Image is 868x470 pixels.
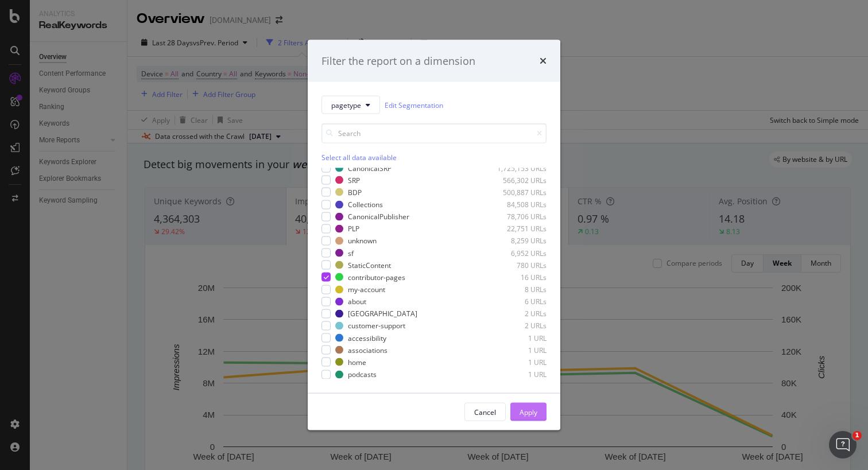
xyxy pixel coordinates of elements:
div: 1 URL [490,370,547,379]
div: 6,952 URLs [490,248,547,258]
div: 8,259 URLs [490,236,547,246]
div: Apply [520,407,537,417]
div: 1 URL [490,333,547,343]
iframe: Intercom live chat [829,431,857,459]
div: modal [308,40,560,430]
div: times [540,53,547,68]
div: accessibility [348,333,386,343]
div: podcasts [348,370,377,379]
div: unknown [348,236,377,246]
button: Apply [510,403,547,421]
div: SRP [348,175,360,185]
div: 8 URLs [490,285,547,294]
div: customer-support [348,321,405,331]
div: about [348,297,366,306]
span: 1 [852,431,862,440]
div: 2 URLs [490,309,547,318]
div: 1 URL [490,357,547,367]
div: Select all data available [321,153,547,162]
span: pagetype [331,100,361,110]
div: Cancel [474,407,496,417]
button: Cancel [464,403,506,421]
div: CanonicalSRP [348,163,392,173]
div: 78,706 URLs [490,212,547,222]
div: 566,302 URLs [490,175,547,185]
div: 22,751 URLs [490,224,547,234]
div: 16 URLs [490,272,547,282]
div: CanonicalPublisher [348,212,409,222]
div: contributor-pages [348,272,405,282]
a: Edit Segmentation [385,99,443,111]
div: home [348,357,366,367]
div: PLP [348,224,359,234]
div: sf [348,248,354,258]
div: [GEOGRAPHIC_DATA] [348,309,417,318]
div: associations [348,345,387,355]
button: pagetype [321,96,380,114]
div: BDP [348,187,362,197]
div: Collections [348,200,383,209]
div: Filter the report on a dimension [321,53,475,68]
div: 2 URLs [490,321,547,331]
div: 1 URL [490,345,547,355]
div: 6 URLs [490,297,547,306]
div: 780 URLs [490,260,547,270]
div: 500,887 URLs [490,187,547,197]
div: my-account [348,285,385,294]
input: Search [321,123,547,143]
div: StaticContent [348,260,391,270]
div: 84,508 URLs [490,200,547,209]
div: 1,725,153 URLs [490,163,547,173]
